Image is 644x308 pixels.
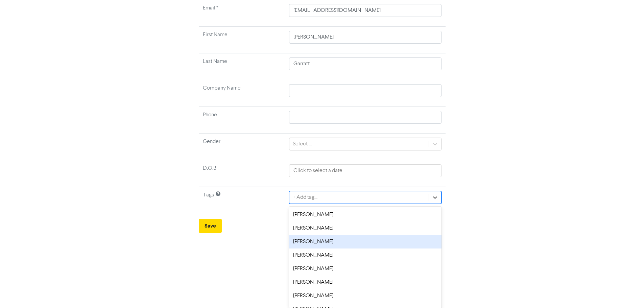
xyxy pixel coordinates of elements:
[199,107,285,134] td: Phone
[199,80,285,107] td: Company Name
[199,160,285,187] td: D.O.B
[289,248,441,262] div: [PERSON_NAME]
[199,53,285,80] td: Last Name
[289,235,441,248] div: [PERSON_NAME]
[289,262,441,276] div: [PERSON_NAME]
[289,164,441,177] input: Click to select a date
[199,219,222,233] button: Save
[293,140,312,148] div: Select ...
[289,289,441,303] div: [PERSON_NAME]
[559,235,644,308] iframe: Chat Widget
[289,208,441,221] div: [PERSON_NAME]
[289,276,441,289] div: [PERSON_NAME]
[199,134,285,160] td: Gender
[293,193,317,202] div: + Add tag...
[199,187,285,214] td: Tags
[199,27,285,53] td: First Name
[289,221,441,235] div: [PERSON_NAME]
